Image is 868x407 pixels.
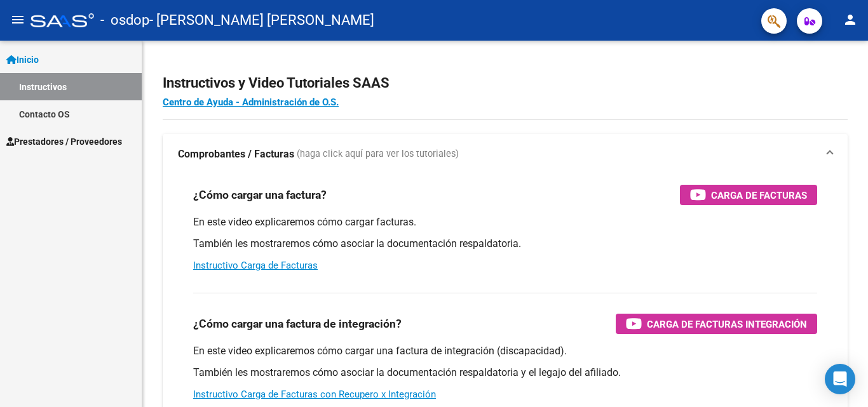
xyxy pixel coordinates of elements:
[193,366,817,380] p: También les mostraremos cómo asociar la documentación respaldatoria y el legajo del afiliado.
[193,344,817,358] p: En este video explicaremos cómo cargar una factura de integración (discapacidad).
[297,147,459,161] span: (haga click aquí para ver los tutoriales)
[163,97,339,108] a: Centro de Ayuda - Administración de O.S.
[163,71,848,95] h2: Instructivos y Video Tutoriales SAAS
[711,187,807,203] span: Carga de Facturas
[193,315,402,333] h3: ¿Cómo cargar una factura de integración?
[193,186,327,204] h3: ¿Cómo cargar una factura?
[680,185,817,205] button: Carga de Facturas
[193,260,318,271] a: Instructivo Carga de Facturas
[6,135,122,149] span: Prestadores / Proveedores
[616,314,817,334] button: Carga de Facturas Integración
[178,147,294,161] strong: Comprobantes / Facturas
[193,389,436,400] a: Instructivo Carga de Facturas con Recupero x Integración
[193,215,817,229] p: En este video explicaremos cómo cargar facturas.
[163,134,848,175] mat-expansion-panel-header: Comprobantes / Facturas (haga click aquí para ver los tutoriales)
[10,12,25,27] mat-icon: menu
[6,53,39,67] span: Inicio
[149,6,374,34] span: - [PERSON_NAME] [PERSON_NAME]
[843,12,858,27] mat-icon: person
[100,6,149,34] span: - osdop
[825,364,855,394] div: Open Intercom Messenger
[193,237,817,251] p: También les mostraremos cómo asociar la documentación respaldatoria.
[647,316,807,332] span: Carga de Facturas Integración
